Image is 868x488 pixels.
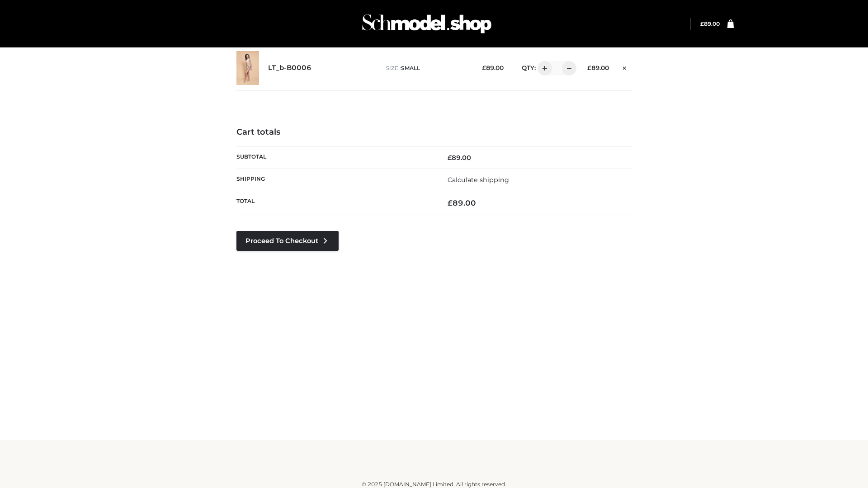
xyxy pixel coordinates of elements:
h4: Cart totals [236,127,632,137]
span: £ [587,64,591,71]
bdi: 89.00 [700,20,720,27]
a: Remove this item [618,61,632,73]
bdi: 89.00 [448,198,476,207]
span: £ [448,198,453,207]
div: QTY: [513,61,573,75]
a: £89.00 [700,20,720,27]
a: Proceed to Checkout [236,231,339,251]
span: £ [482,64,486,71]
bdi: 89.00 [448,154,471,162]
a: Calculate shipping [448,176,509,184]
th: Shipping [236,169,434,191]
a: LT_b-B0006 [268,64,311,72]
th: Total [236,191,434,215]
span: £ [448,154,452,162]
img: Schmodel Admin 964 [359,6,495,42]
bdi: 89.00 [587,64,609,71]
span: SMALL [401,65,420,71]
th: Subtotal [236,146,434,169]
bdi: 89.00 [482,64,504,71]
span: £ [700,20,704,27]
p: size : [386,64,468,72]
